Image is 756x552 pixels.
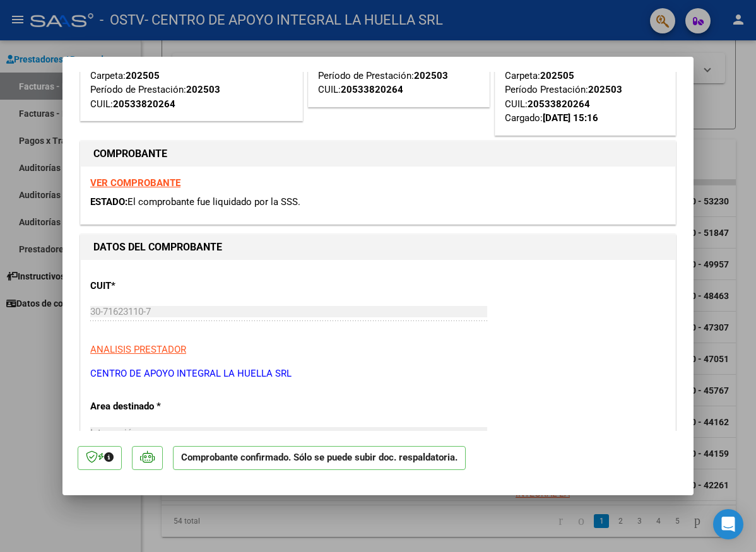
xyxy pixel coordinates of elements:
[90,196,127,208] span: ESTADO:
[90,279,263,293] p: CUIT
[127,196,300,208] span: El comprobante fue liquidado por la SSS.
[713,509,743,539] div: Open Intercom Messenger
[90,427,138,438] span: Integración
[588,84,622,95] strong: 202503
[90,367,666,381] p: CENTRO DE APOYO INTEGRAL LA HUELLA SRL
[540,70,574,81] strong: 202505
[126,70,160,81] strong: 202505
[341,83,403,97] div: 20533820264
[90,344,186,355] span: ANALISIS PRESTADOR
[93,148,167,160] strong: COMPROBANTE
[528,97,590,112] div: 20533820264
[173,446,466,471] p: Comprobante confirmado. Sólo se puede subir doc. respaldatoria.
[90,177,180,189] a: VER COMPROBANTE
[113,97,175,112] div: 20533820264
[90,399,263,414] p: Area destinado *
[186,84,220,95] strong: 202503
[543,112,598,124] strong: [DATE] 15:16
[414,70,448,81] strong: 202503
[93,241,222,253] strong: DATOS DEL COMPROBANTE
